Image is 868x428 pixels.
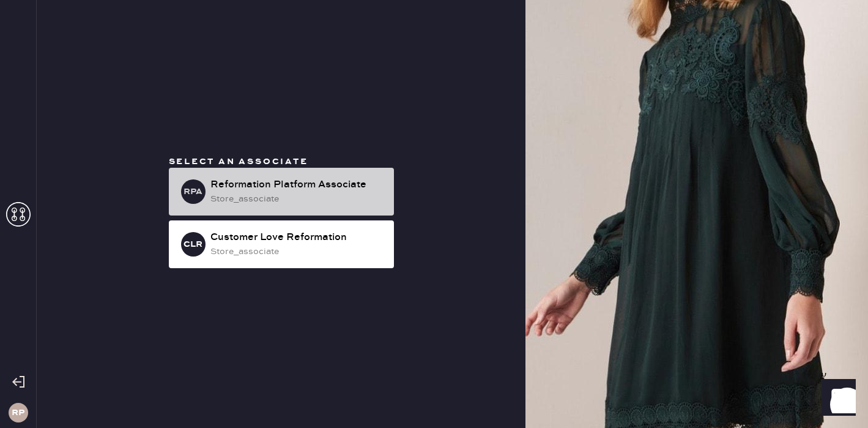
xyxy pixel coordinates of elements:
[184,187,202,196] h3: RPA
[210,245,384,258] div: store_associate
[184,240,202,249] h3: CLR
[12,408,24,417] h3: RP
[210,192,384,206] div: store_associate
[169,156,308,167] span: Select an associate
[210,178,384,192] div: Reformation Platform Associate
[210,230,384,245] div: Customer Love Reformation
[810,373,862,426] iframe: Front Chat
